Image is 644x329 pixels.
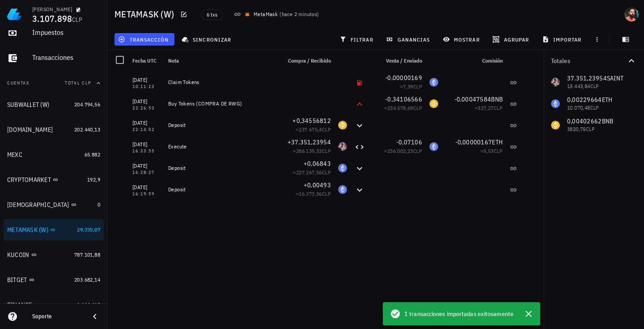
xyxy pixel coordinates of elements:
div: Deposit [168,186,274,193]
div: SUBWALLET (W) [7,101,49,109]
span: importar [544,36,582,43]
h1: METAMASK (W) [114,7,178,21]
span: ≈ [296,190,331,197]
div: Comisión [442,50,506,72]
div: [DATE] [132,97,161,106]
div: 22:26:53 [132,106,161,110]
span: CLP [322,148,331,154]
span: 1.614.469 [77,301,100,308]
span: transacción [120,36,169,43]
span: CLP [413,83,422,90]
div: MEXC [7,151,22,159]
button: importar [538,33,587,46]
img: SVG_MetaMask_Icon_Color.svg [245,12,250,17]
div: 16:28:27 [132,170,161,175]
span: ( ) [280,10,319,19]
span: +0,34556812 [292,117,331,125]
span: ganancias [388,36,430,43]
span: 227.267,56 [296,169,322,176]
div: [DEMOGRAPHIC_DATA] [7,201,69,209]
a: KUCOIN 787.101,88 [4,244,104,266]
button: transacción [114,33,174,46]
div: BNB-icon [429,99,438,108]
span: +0,00493 [304,181,331,189]
span: Fecha UTC [132,57,157,64]
div: SAINT-icon [338,142,347,151]
button: filtrar [336,33,379,46]
div: [PERSON_NAME] [32,6,72,13]
span: 29.335,07 [77,226,100,233]
div: [DATE] [132,161,161,170]
span: 1 transacciones importadas exitosamente [404,309,513,319]
span: +0,06843 [304,160,331,168]
div: METAMASK (W) [7,226,48,234]
div: MetaMask [254,10,278,19]
button: CuentasTotal CLP [4,72,104,94]
span: sincronizar [183,36,231,43]
div: ETH-icon [338,164,347,173]
a: MEXC 65.882 [4,144,104,165]
div: KUCOIN [7,251,30,259]
div: [DATE] [132,118,161,127]
span: 192,9 [87,176,100,183]
a: METAMASK (W) 29.335,07 [4,219,104,240]
span: mostrar [445,36,480,43]
div: BINANCE [7,301,32,309]
button: Totales [544,50,644,72]
a: CRYPTOMARKET 192,9 [4,169,104,190]
span: +37.351,23954 [288,138,331,146]
button: mostrar [439,33,485,46]
div: 16:19:59 [132,192,161,196]
img: LedgiFi [7,7,21,21]
div: avatar [624,7,639,21]
div: BITGET [7,276,27,284]
span: agrupar [494,36,529,43]
span: Total CLP [65,80,91,86]
span: Venta / Enviado [386,57,422,64]
div: Buy Tokens (COMPRA DE RWG) [168,100,274,107]
span: ≈ [293,169,331,176]
span: Nota [168,57,179,64]
span: CLP [494,105,503,111]
span: ≈ [400,83,422,90]
span: 0 [97,201,100,208]
div: BNB-icon [338,121,347,130]
span: -0,00047584 [454,95,491,103]
div: ETH-icon [429,78,438,87]
div: [DOMAIN_NAME] [7,126,53,134]
div: [DATE] [132,76,161,84]
span: -0,00000167 [455,138,492,146]
div: 10:11:23 [132,84,161,89]
span: 203.682,14 [74,276,100,283]
div: Nota [165,50,277,72]
span: 5,53 [483,148,494,154]
span: ≈ [384,105,422,111]
span: 237.675,4 [299,126,322,133]
div: Soporte [32,313,82,320]
span: Compra / Recibido [288,57,331,64]
span: CLP [322,169,331,176]
a: Transacciones [4,47,104,69]
span: CLP [413,105,422,111]
span: 204.794,56 [74,101,100,108]
span: ≈ [475,105,503,111]
div: Compra / Recibido [277,50,335,72]
div: Claim Tokens [168,79,274,86]
div: 22:14:02 [132,127,161,132]
a: [DEMOGRAPHIC_DATA] 0 [4,194,104,215]
a: SUBWALLET (W) 204.794,56 [4,94,104,115]
div: Execute [168,143,274,150]
span: ≈ [296,126,331,133]
span: CLP [72,16,82,24]
span: Comisión [482,57,503,64]
div: Transacciones [32,53,100,62]
span: CLP [322,190,331,197]
span: CLP [322,126,331,133]
a: Impuestos [4,22,104,44]
span: 16.373,36 [299,190,322,197]
div: 16:33:55 [132,149,161,153]
div: [DATE] [132,140,161,149]
span: -0,00000169 [385,74,422,82]
span: 3.107.898 [32,13,72,25]
button: ganancias [382,33,436,46]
